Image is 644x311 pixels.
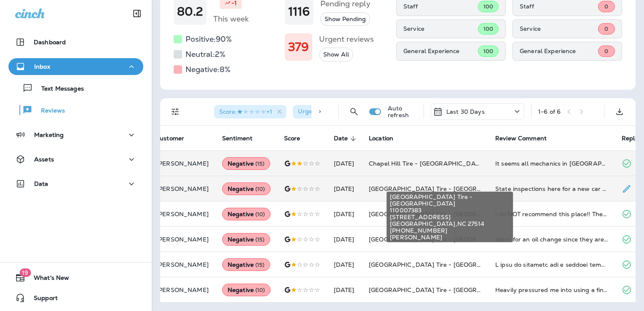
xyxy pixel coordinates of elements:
span: Sentiment [222,135,252,142]
td: [DATE] [327,176,362,201]
h5: Urgent reviews [319,32,374,46]
span: ( 10 ) [255,211,265,218]
div: Heavily pressured me into using a finance application that added 60% to my cost, with no warning.... [495,286,608,294]
span: Customer [156,135,184,142]
div: Negative [222,284,271,296]
span: ( 15 ) [255,160,265,167]
button: Search Reviews [346,103,362,120]
div: Negative [222,182,271,195]
td: [DATE] [327,277,362,303]
p: Text Messages [33,85,84,93]
span: What's New [25,274,69,284]
h5: Positive: 90 % [185,32,232,46]
span: 100 [483,3,493,10]
span: Score [284,135,301,142]
button: Support [8,290,143,306]
span: ( 10 ) [255,287,265,294]
p: Last 30 Days [446,108,485,115]
p: Staff [520,3,598,10]
p: General Experience [403,48,478,54]
div: I do NOT recommend this place!! They don’t honor their own coupons [495,210,608,218]
p: Marketing [34,131,64,138]
p: Auto refresh [388,105,417,118]
span: [STREET_ADDRESS] [390,214,510,220]
p: [PERSON_NAME] [156,211,209,217]
p: [PERSON_NAME] [156,261,209,268]
td: [DATE] [327,252,362,277]
h5: Negative: 8 % [185,63,231,76]
div: Negative [222,157,270,170]
button: Reviews [8,101,143,119]
div: Went for an oil change since they are close by and had a coupon for an oil change special that th... [495,235,608,244]
div: Urgent:true [293,105,346,118]
button: Dashboard [8,34,143,51]
p: Service [520,25,598,32]
h1: 80.2 [177,5,203,19]
p: Data [34,180,48,187]
button: Assets [8,151,143,168]
span: [GEOGRAPHIC_DATA] Tire - [GEOGRAPHIC_DATA] [369,236,519,243]
span: ( 10 ) [255,185,265,193]
div: State inspections here for a new car costed me $750 last year and $740 this year. I don’t think I... [495,185,608,193]
span: [GEOGRAPHIC_DATA] , NC 27514 [390,220,510,227]
p: Service [403,25,478,32]
p: [PERSON_NAME] [156,287,209,293]
h1: 379 [288,40,309,54]
button: Show Pending [320,12,370,26]
span: 100 [483,48,493,55]
h5: Neutral: 2 % [185,48,225,61]
span: Score : +1 [219,108,272,115]
span: [GEOGRAPHIC_DATA] Tire - [GEOGRAPHIC_DATA] [369,185,519,193]
button: Marketing [8,126,143,143]
p: General Experience [520,48,598,54]
span: Score [284,135,311,142]
span: Urgent : true [298,107,333,115]
button: Data [8,175,143,192]
div: It seems all mechanics in NC cannot fix anything unless they do Diagnostics...And to change a cyl... [495,159,608,168]
span: Replied [622,135,644,142]
p: Inbox [34,63,50,70]
span: 0 [604,25,608,32]
div: 1 - 6 of 6 [538,108,561,115]
td: [DATE] [327,151,362,176]
span: Chapel Hill Tire - [GEOGRAPHIC_DATA] [369,160,485,167]
span: [GEOGRAPHIC_DATA] Tire - [GEOGRAPHIC_DATA] [369,210,519,218]
span: 19 [19,268,31,277]
span: 0 [604,3,608,10]
span: Review Comment [495,135,547,142]
div: Negative [222,233,270,246]
span: 0 [604,48,608,55]
p: Dashboard [34,39,66,46]
button: Inbox [8,58,143,75]
span: [PHONE_NUMBER] [390,227,510,234]
button: Export as CSV [611,103,628,120]
td: [DATE] [327,201,362,227]
button: Filters [167,103,184,120]
span: ( 15 ) [255,236,265,243]
p: Assets [34,156,54,163]
button: Show All [319,48,353,62]
p: [PERSON_NAME] [156,236,209,243]
p: Staff [403,3,478,10]
span: Date [334,135,348,142]
h5: This week [213,12,249,26]
div: Negative [222,208,271,220]
h1: 1116 [288,5,310,19]
button: Collapse Sidebar [125,5,149,22]
span: 100 [483,25,493,32]
div: Score:1 Star+1 [214,105,286,118]
span: [PERSON_NAME] [390,234,510,241]
td: [DATE] [327,227,362,252]
p: Reviews [32,107,65,115]
button: 19What's New [8,269,143,286]
div: Negative [222,258,270,271]
div: I went in recently for a routine state inspection on my Subaru Outback, which has been running pe... [495,260,608,269]
span: [GEOGRAPHIC_DATA] Tire - [GEOGRAPHIC_DATA] [369,286,519,294]
span: Support [25,295,58,305]
p: [PERSON_NAME] [156,160,209,167]
span: Location [369,135,404,142]
span: Customer [156,135,195,142]
p: [PERSON_NAME] [156,185,209,192]
span: Sentiment [222,135,263,142]
button: Text Messages [8,79,143,97]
